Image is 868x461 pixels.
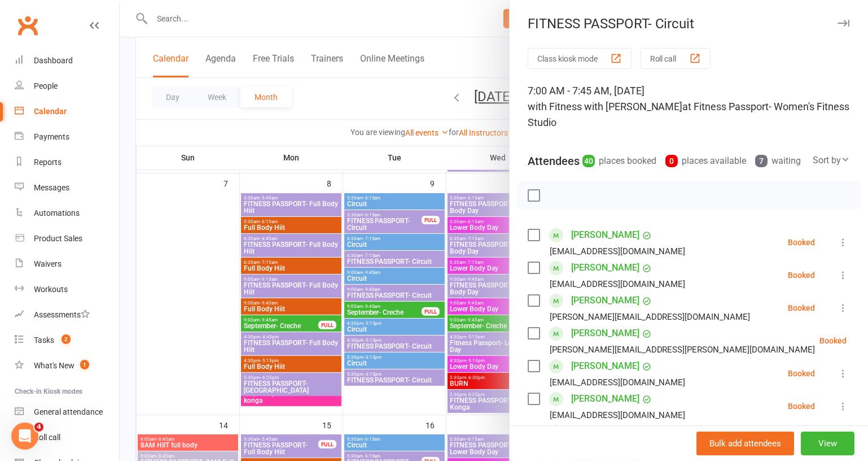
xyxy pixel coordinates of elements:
[34,234,82,243] div: Product Sales
[15,302,119,328] a: Assessments
[582,153,656,169] div: places booked
[571,423,639,441] a: [PERSON_NAME]
[15,48,119,73] a: Dashboard
[528,101,850,128] span: at Fitness Passport- Women's Fitness Studio
[34,407,103,416] div: General attendance
[34,336,54,345] div: Tasks
[571,390,639,408] a: [PERSON_NAME]
[550,342,816,357] div: [PERSON_NAME][EMAIL_ADDRESS][PERSON_NAME][DOMAIN_NAME]
[571,292,639,310] a: [PERSON_NAME]
[15,99,119,124] a: Calendar
[788,402,815,410] div: Booked
[34,81,58,90] div: People
[571,324,639,342] a: [PERSON_NAME]
[571,226,639,244] a: [PERSON_NAME]
[788,304,815,312] div: Booked
[34,158,62,167] div: Reports
[15,175,119,201] a: Messages
[550,408,686,423] div: [EMAIL_ADDRESS][DOMAIN_NAME]
[34,259,62,268] div: Waivers
[34,107,67,116] div: Calendar
[813,153,850,168] div: Sort by
[15,226,119,251] a: Product Sales
[15,124,119,150] a: Payments
[34,208,80,218] div: Automations
[571,259,639,277] a: [PERSON_NAME]
[755,153,801,169] div: waiting
[571,357,639,375] a: [PERSON_NAME]
[34,285,68,294] div: Workouts
[665,155,678,167] div: 0
[510,16,868,32] div: FITNESS PASSPORT- Circuit
[15,353,119,379] a: What's New1
[550,310,751,324] div: [PERSON_NAME][EMAIL_ADDRESS][DOMAIN_NAME]
[550,277,686,292] div: [EMAIL_ADDRESS][DOMAIN_NAME]
[665,153,746,169] div: places available
[528,153,580,169] div: Attendees
[528,48,632,69] button: Class kiosk mode
[62,334,71,344] span: 2
[14,11,42,40] a: Clubworx
[696,432,794,455] button: Bulk add attendees
[15,251,119,277] a: Waivers
[528,83,850,131] div: 7:00 AM - 7:45 AM, [DATE]
[34,56,73,65] div: Dashboard
[15,150,119,175] a: Reports
[34,183,69,192] div: Messages
[34,433,60,442] div: Roll call
[550,244,686,259] div: [EMAIL_ADDRESS][DOMAIN_NAME]
[788,369,815,377] div: Booked
[582,155,595,167] div: 40
[528,101,683,112] span: with Fitness with [PERSON_NAME]
[550,375,686,390] div: [EMAIL_ADDRESS][DOMAIN_NAME]
[34,132,69,141] div: Payments
[755,155,768,167] div: 7
[15,399,119,425] a: General attendance kiosk mode
[15,328,119,353] a: Tasks 2
[11,423,38,450] iframe: Intercom live chat
[34,310,90,319] div: Assessments
[801,432,854,455] button: View
[80,360,89,369] span: 1
[788,271,815,279] div: Booked
[15,73,119,99] a: People
[788,238,815,246] div: Booked
[15,201,119,226] a: Automations
[820,337,847,345] div: Booked
[15,277,119,302] a: Workouts
[641,48,711,69] button: Roll call
[34,361,74,370] div: What's New
[34,423,43,432] span: 4
[15,425,119,450] a: Roll call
